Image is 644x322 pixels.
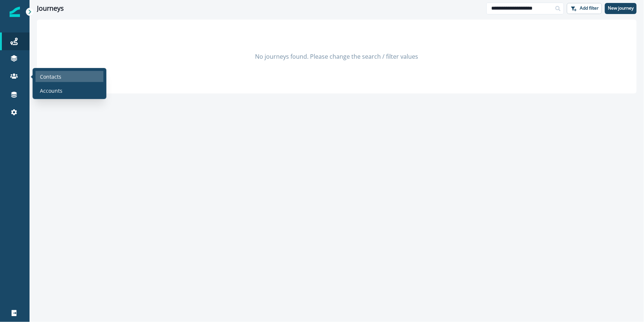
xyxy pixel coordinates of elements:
p: Add filter [580,6,599,11]
h1: Journeys [37,4,64,13]
a: Accounts [35,85,103,96]
button: Add filter [567,3,602,14]
p: Contacts [40,73,61,80]
p: Accounts [40,87,62,95]
button: New journey [605,3,637,14]
p: New journey [608,6,634,11]
div: No journeys found. Please change the search / filter values [37,20,637,93]
img: Inflection [10,7,20,17]
a: Contacts [35,71,103,82]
